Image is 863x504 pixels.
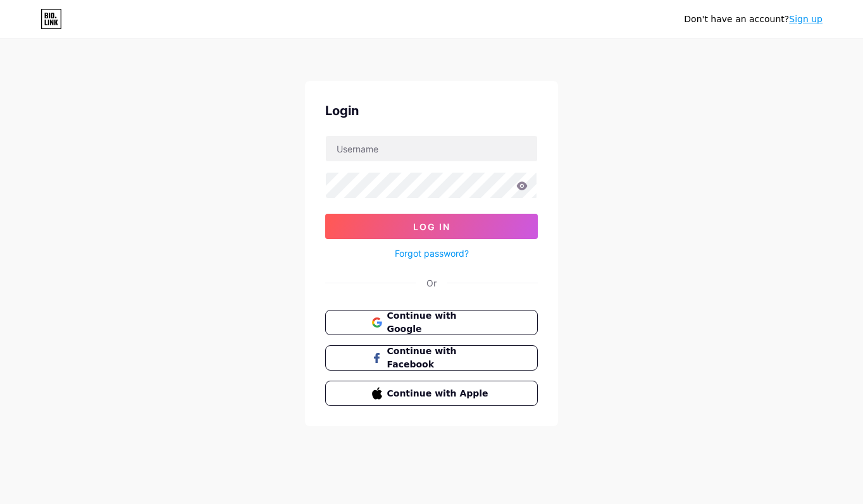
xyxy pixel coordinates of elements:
a: Sign up [789,14,823,24]
div: Login [325,101,538,120]
span: Continue with Google [387,309,492,336]
button: Continue with Facebook [325,345,538,371]
button: Continue with Google [325,310,538,335]
a: Forgot password? [395,247,469,260]
button: Continue with Apple [325,381,538,406]
span: Continue with Apple [387,387,492,400]
div: Or [426,276,437,290]
button: Log In [325,214,538,239]
div: Don't have an account? [684,13,823,26]
span: Log In [413,221,450,232]
input: Username [326,136,537,161]
span: Continue with Facebook [387,345,492,371]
